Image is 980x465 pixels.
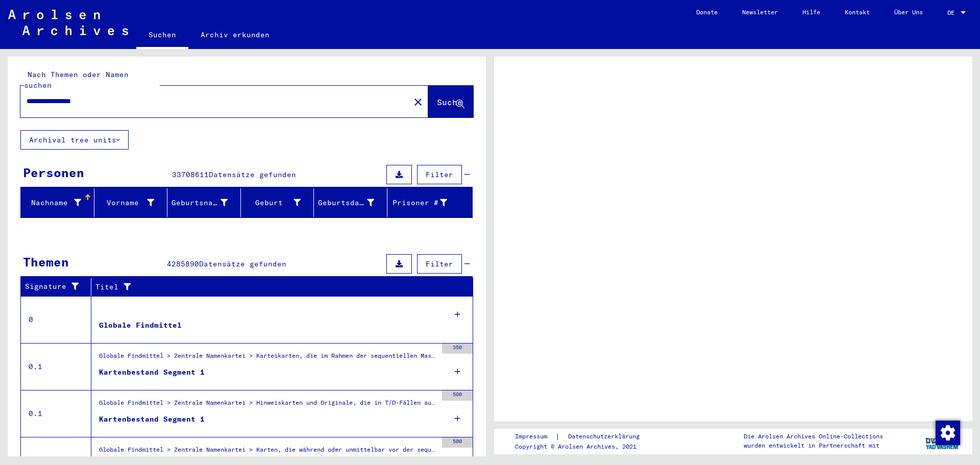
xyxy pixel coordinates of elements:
div: Prisoner # [391,198,448,208]
div: Signature [25,279,93,295]
div: Geburt‏ [245,198,301,208]
div: Signature [25,281,83,292]
p: wurden entwickelt in Partnerschaft mit [744,441,883,450]
div: Kartenbestand Segment 1 [99,367,205,378]
div: Personen [23,163,84,182]
div: Globale Findmittel > Zentrale Namenkartei > Hinweiskarten und Originale, die in T/D-Fällen aufgef... [99,398,437,412]
p: Copyright © Arolsen Archives, 2021 [515,442,652,451]
img: Zustimmung ändern [936,421,960,445]
div: Nachname [25,194,94,211]
span: 4285890 [167,259,199,268]
mat-header-cell: Prisoner # [387,188,473,217]
a: Datenschutzerklärung [560,431,652,442]
mat-header-cell: Nachname [21,188,94,217]
span: Filter [426,170,453,179]
img: Arolsen_neg.svg [8,10,128,35]
button: Filter [417,254,462,274]
a: Archiv erkunden [188,22,282,47]
div: Nachname [25,198,81,208]
div: | [515,431,652,442]
mat-header-cell: Geburt‏ [241,188,314,217]
div: Geburt‏ [245,194,314,211]
button: Suche [428,86,473,117]
mat-icon: close [412,96,424,108]
div: Globale Findmittel > Zentrale Namenkartei > Karteikarten, die im Rahmen der sequentiellen Massend... [99,351,437,365]
span: DE [947,9,959,16]
span: Suche [437,97,462,107]
span: Filter [426,259,453,268]
button: Clear [408,91,428,112]
div: Geburtsname [171,194,240,211]
div: Prisoner # [391,194,460,211]
td: 0.1 [21,390,91,437]
td: 0.1 [21,343,91,390]
div: Vorname [99,194,167,211]
button: Archival tree units [20,130,129,150]
mat-label: Nach Themen oder Namen suchen [24,70,129,90]
a: Suchen [136,22,188,49]
button: Filter [417,165,462,184]
span: Datensätze gefunden [209,170,296,179]
div: 350 [442,344,473,354]
mat-header-cell: Geburtsdatum [314,188,387,217]
span: Datensätze gefunden [199,259,286,268]
div: Vorname [99,198,155,208]
div: Globale Findmittel [99,320,182,331]
div: Kartenbestand Segment 1 [99,414,205,425]
div: Themen [23,253,69,271]
td: 0 [21,296,91,343]
div: Titel [95,282,453,292]
div: Geburtsdatum [318,194,387,211]
span: 33708611 [172,170,209,179]
mat-header-cell: Geburtsname [167,188,241,217]
div: Geburtsdatum [318,198,374,208]
mat-header-cell: Vorname [94,188,168,217]
div: 500 [442,390,473,401]
div: Titel [95,279,463,295]
div: Geburtsname [171,198,228,208]
div: 500 [442,437,473,448]
img: yv_logo.png [923,428,962,454]
a: Impressum [515,431,555,442]
p: Die Arolsen Archives Online-Collections [744,432,883,441]
div: Globale Findmittel > Zentrale Namenkartei > Karten, die während oder unmittelbar vor der sequenti... [99,445,437,459]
